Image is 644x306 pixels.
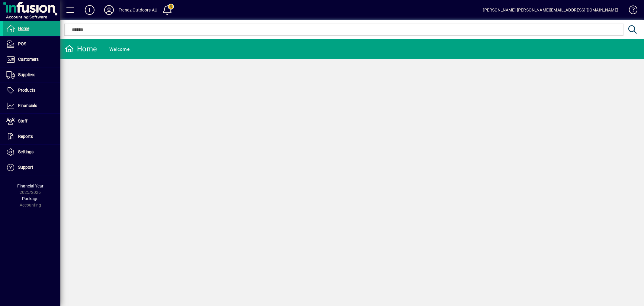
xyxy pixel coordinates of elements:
a: Knowledge Base [624,1,636,21]
a: Suppliers [3,67,60,83]
div: Trendz Outdoors AU [119,5,157,15]
span: Staff [18,119,27,123]
button: Profile [99,5,119,15]
a: Products [3,83,60,98]
span: Financials [18,103,37,108]
a: Settings [3,145,60,160]
a: Staff [3,114,60,129]
span: Suppliers [18,72,35,77]
div: [PERSON_NAME] [PERSON_NAME][EMAIL_ADDRESS][DOMAIN_NAME] [483,5,618,15]
span: Settings [18,149,34,154]
span: Home [18,26,29,31]
span: Support [18,165,33,170]
span: Financial Year [17,184,43,188]
a: POS [3,37,60,52]
span: Products [18,88,35,93]
button: Add [80,5,99,15]
a: Financials [3,98,60,113]
a: Customers [3,52,60,67]
a: Reports [3,129,60,144]
span: Customers [18,57,39,62]
span: Package [22,196,38,201]
span: Reports [18,134,33,139]
span: POS [18,41,26,46]
div: Home [65,44,97,54]
a: Support [3,160,60,175]
div: Welcome [109,44,130,54]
